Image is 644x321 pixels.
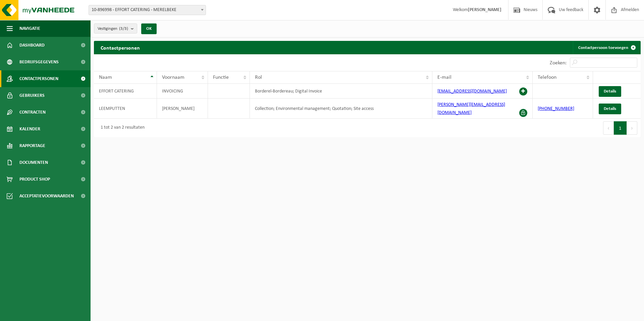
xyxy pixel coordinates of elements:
button: 1 [614,121,627,135]
span: Dashboard [19,37,45,54]
a: Details [599,86,621,97]
span: 10-896998 - EFFORT CATERING - MERELBEKE [89,5,206,15]
a: [EMAIL_ADDRESS][DOMAIN_NAME] [437,89,507,94]
a: Details [599,104,621,114]
span: 10-896998 - EFFORT CATERING - MERELBEKE [89,5,206,15]
span: Functie [213,75,229,80]
span: Gebruikers [19,87,45,104]
td: [PERSON_NAME] [157,99,208,119]
span: Contracten [19,104,46,121]
td: Borderel-Bordereau; Digital Invoice [250,84,432,99]
span: Acceptatievoorwaarden [19,188,74,204]
button: Previous [603,121,614,135]
strong: [PERSON_NAME] [468,7,501,12]
a: [PHONE_NUMBER] [538,106,574,111]
span: Naam [99,75,112,80]
a: [PERSON_NAME][EMAIL_ADDRESS][DOMAIN_NAME] [437,102,505,115]
span: Kalender [19,121,40,137]
span: Bedrijfsgegevens [19,54,59,70]
td: INVOICING [157,84,208,99]
td: LEEMPUTTEN [94,99,157,119]
button: OK [141,23,157,34]
div: 1 tot 2 van 2 resultaten [97,122,145,134]
span: Details [604,107,616,111]
span: Product Shop [19,171,50,188]
span: Telefoon [538,75,556,80]
span: Rol [255,75,262,80]
span: E-mail [437,75,451,80]
span: Contactpersonen [19,70,58,87]
td: EFFORT CATERING [94,84,157,99]
button: Next [627,121,637,135]
label: Zoeken: [550,60,567,66]
count: (3/3) [119,26,128,31]
span: Rapportage [19,137,45,154]
a: Contactpersoon toevoegen [573,41,640,54]
span: Documenten [19,154,48,171]
h2: Contactpersonen [94,41,147,54]
button: Vestigingen(3/3) [94,23,137,34]
td: Collection; Environmental management; Quotation; Site access [250,99,432,119]
span: Vestigingen [98,24,128,34]
span: Details [604,89,616,93]
span: Voornaam [162,75,184,80]
span: Navigatie [19,20,40,37]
